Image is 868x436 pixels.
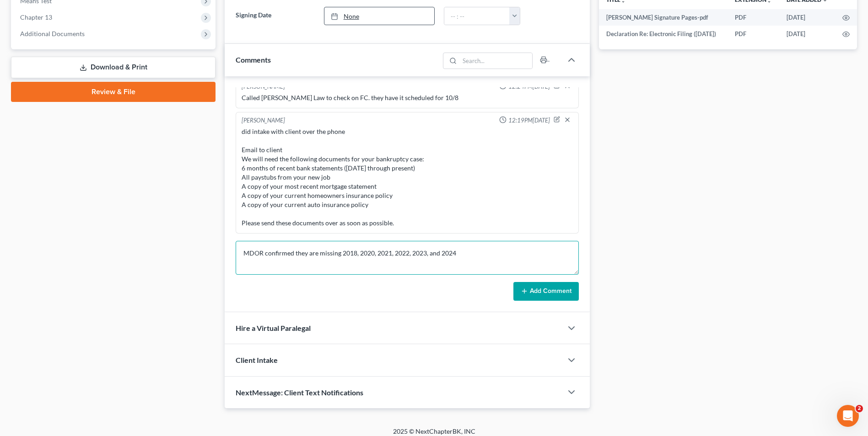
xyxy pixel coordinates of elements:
[20,13,52,21] span: Chapter 13
[242,116,285,125] div: [PERSON_NAME]
[11,57,216,78] a: Download & Print
[779,9,835,26] td: [DATE]
[508,116,550,125] span: 12:19PM[DATE]
[599,9,728,26] td: [PERSON_NAME] Signature Pages-pdf
[513,282,579,301] button: Add Comment
[779,26,835,42] td: [DATE]
[324,7,434,25] a: None
[459,53,532,69] input: Search...
[837,405,859,427] iframe: Intercom live chat
[236,356,278,364] span: Client Intake
[236,388,363,397] span: NextMessage: Client Text Notifications
[599,26,728,42] td: Declaration Re: Electronic Filing ([DATE])
[242,93,573,102] div: Called [PERSON_NAME] Law to check on FC. they have it scheduled for 10/8
[856,405,863,412] span: 2
[728,9,779,26] td: PDF
[242,82,285,91] div: [PERSON_NAME]
[236,55,271,64] span: Comments
[444,7,510,25] input: -- : --
[231,7,319,25] label: Signing Date
[242,127,573,228] div: did intake with client over the phone Email to client We will need the following documents for yo...
[236,324,311,332] span: Hire a Virtual Paralegal
[11,82,216,102] a: Review & File
[20,30,85,37] span: Additional Documents
[728,26,779,42] td: PDF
